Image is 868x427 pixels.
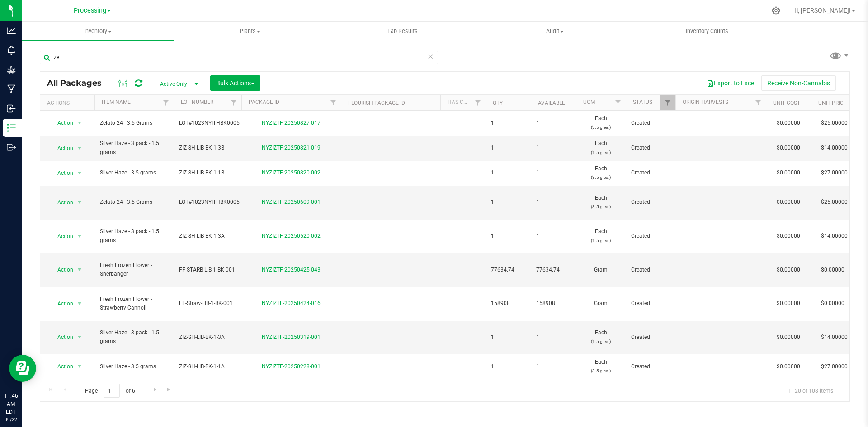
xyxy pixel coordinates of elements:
span: select [74,331,85,343]
a: Inventory Counts [631,22,783,41]
td: $0.00000 [766,111,811,136]
span: 1 [536,198,571,206]
span: 1 [536,144,571,152]
span: 158908 [536,299,571,308]
span: Processing [74,7,106,14]
span: Action [49,297,74,310]
span: Action [49,230,74,243]
a: Package ID [249,99,279,105]
p: (3.5 g ea.) [581,123,620,131]
td: $0.00000 [766,354,811,379]
span: select [74,196,85,209]
span: $14.00000 [816,230,852,243]
a: Audit [479,22,631,41]
span: 1 [491,144,525,152]
span: Gram [581,299,620,308]
inline-svg: Monitoring [7,46,16,55]
div: Manage settings [770,6,782,15]
span: Inventory Counts [674,27,741,35]
a: Filter [159,95,174,110]
a: NYZIZTF-20250425-043 [262,267,321,273]
span: select [74,230,85,243]
a: NYZIZTF-20250319-001 [262,334,321,340]
span: ZIZ-SH-LIB-BK-1-3B [179,144,236,152]
p: 09/22 [4,416,18,423]
span: Each [581,164,620,182]
span: Created [631,169,670,177]
a: Origin Harvests [683,99,728,105]
button: Export to Excel [701,75,761,91]
p: (3.5 g ea.) [581,202,620,211]
a: Unit Price [818,100,847,106]
span: Action [49,263,74,276]
a: Go to the next page [148,384,161,396]
span: 1 [491,119,525,127]
a: NYZIZTF-20250228-001 [262,363,321,370]
span: Created [631,333,670,342]
p: (3.5 g ea.) [581,366,620,375]
a: NYZIZTF-20250821-019 [262,145,321,151]
span: $14.00000 [816,141,852,155]
span: Created [631,362,670,371]
a: Filter [751,95,766,110]
p: (3.5 g ea.) [581,173,620,182]
span: ZIZ-SH-LIB-BK-1-1B [179,169,236,177]
span: 1 [491,169,525,177]
span: 1 [491,333,525,342]
span: 1 [491,362,525,371]
span: 77634.74 [491,266,525,274]
span: Action [49,117,74,129]
span: Audit [479,27,631,35]
span: 1 [491,232,525,240]
span: Action [49,167,74,179]
span: All Packages [47,78,111,88]
span: FF-Straw-LIB-1-BK-001 [179,299,236,308]
a: Lot Number [181,99,213,105]
div: Actions [47,100,91,106]
span: ZIZ-SH-LIB-BK-1-1A [179,362,236,371]
span: $0.00000 [816,297,849,310]
a: Qty [493,100,503,106]
td: $0.00000 [766,136,811,160]
span: Action [49,196,74,209]
span: Bulk Actions [216,80,255,87]
a: Filter [660,95,675,110]
span: Hi, [PERSON_NAME]! [792,7,851,14]
a: NYZIZTF-20250609-001 [262,199,321,205]
span: Gram [581,266,620,274]
span: Created [631,119,670,127]
span: $14.00000 [816,331,852,344]
a: Available [538,100,565,106]
inline-svg: Outbound [7,143,16,152]
button: Bulk Actions [210,75,260,91]
span: 77634.74 [536,266,571,274]
span: select [74,167,85,179]
span: Created [631,198,670,206]
span: Each [581,114,620,131]
a: Filter [611,95,626,110]
span: select [74,360,85,373]
span: Page of 6 [77,384,142,398]
inline-svg: Manufacturing [7,84,16,94]
span: Silver Haze - 3 pack - 1.5 grams [100,139,168,156]
span: $27.00000 [816,166,852,179]
span: 158908 [491,299,525,308]
p: (1.5 g ea.) [581,236,620,245]
span: select [74,263,85,276]
span: $27.00000 [816,360,852,373]
span: FF-STARB-LIB-1-BK-001 [179,266,236,274]
a: NYZIZTF-20250424-016 [262,300,321,306]
span: Each [581,328,620,346]
a: Filter [471,95,486,110]
a: Filter [326,95,341,110]
a: Status [633,99,652,105]
span: 1 [536,232,571,240]
span: Zelato 24 - 3.5 Grams [100,119,168,127]
p: 11:46 AM EDT [4,392,18,416]
span: Silver Haze - 3 pack - 1.5 grams [100,328,168,346]
th: Has COA [440,95,486,111]
a: Go to the last page [163,384,176,396]
p: (1.5 g ea.) [581,148,620,157]
span: LOT#1023NYITHBK0005 [179,198,240,206]
td: $0.00000 [766,186,811,220]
